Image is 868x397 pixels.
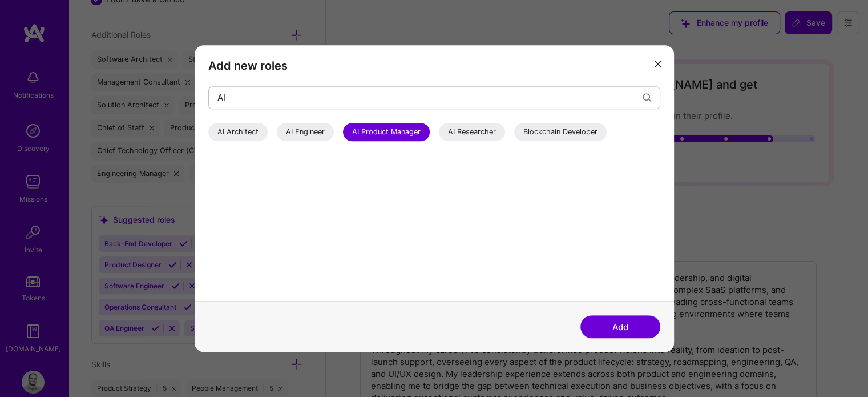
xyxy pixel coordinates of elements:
input: Search... [217,83,643,112]
i: icon Search [643,93,651,102]
div: AI Product Manager [343,123,430,141]
div: Blockchain Developer [514,123,607,141]
div: AI Architect [208,123,268,141]
div: AI Researcher [439,123,505,141]
div: AI Engineer [277,123,334,141]
div: modal [195,45,674,352]
i: icon Close [655,61,661,67]
h3: Add new roles [208,59,660,73]
button: Add [580,315,660,338]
